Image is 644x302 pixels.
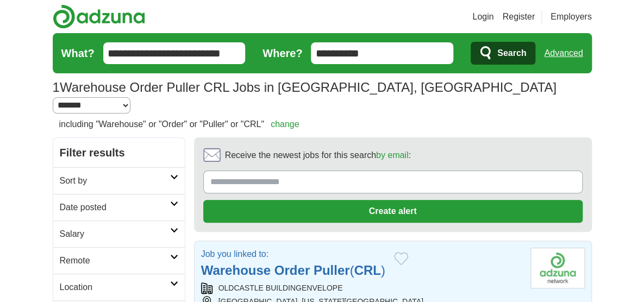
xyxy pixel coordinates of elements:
[274,263,310,278] strong: Order
[530,248,585,288] img: Company logo
[53,194,185,221] a: Date posted
[502,10,535,23] a: Register
[61,45,95,61] label: What?
[53,274,185,300] a: Location
[201,263,385,278] a: Warehouse Order Puller(CRL)
[262,45,302,61] label: Where?
[60,281,170,294] h2: Location
[53,167,185,194] a: Sort by
[201,248,385,261] p: Job you linked to:
[225,149,411,162] span: Receive the newest jobs for this search :
[53,78,60,97] span: 1
[53,247,185,274] a: Remote
[60,201,170,214] h2: Date posted
[544,42,583,64] a: Advanced
[53,221,185,247] a: Salary
[60,228,170,241] h2: Salary
[394,252,408,265] button: Add to favorite jobs
[60,254,170,267] h2: Remote
[551,10,592,23] a: Employers
[314,263,350,278] strong: Puller
[497,42,526,64] span: Search
[201,263,271,278] strong: Warehouse
[201,282,522,294] div: OLDCASTLE BUILDINGENVELOPE
[376,150,409,160] a: by email
[203,200,583,223] button: Create alert
[472,10,493,23] a: Login
[53,4,145,29] img: Adzuna logo
[59,118,299,131] h2: including "Warehouse" or "Order" or "Puller" or "CRL"
[471,42,535,65] button: Search
[271,119,299,129] a: change
[53,80,557,95] h1: Warehouse Order Puller CRL Jobs in [GEOGRAPHIC_DATA], [GEOGRAPHIC_DATA]
[53,138,185,167] h2: Filter results
[60,174,170,187] h2: Sort by
[354,263,380,278] strong: CRL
